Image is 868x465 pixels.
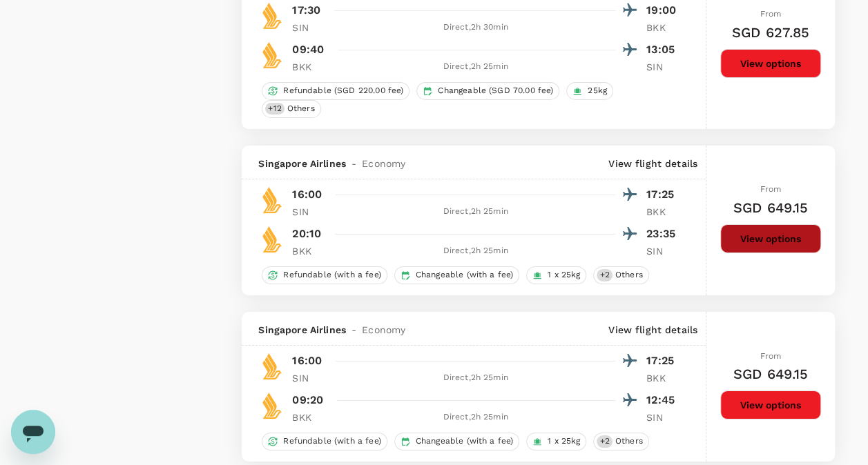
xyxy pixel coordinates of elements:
span: Changeable (with a fee) [410,269,519,281]
p: BKK [292,244,327,258]
span: 25kg [582,85,613,97]
div: 25kg [566,82,613,100]
span: Others [610,269,648,281]
div: Direct , 2h 25min [335,60,616,74]
span: From [760,184,782,194]
p: SIN [292,371,327,385]
p: BKK [646,205,681,219]
div: Changeable (with a fee) [394,433,519,451]
span: + 2 [597,269,612,281]
p: BKK [646,21,681,34]
span: Changeable (SGD 70.00 fee) [432,85,559,97]
span: + 2 [597,435,612,447]
img: SQ [258,2,286,30]
div: 1 x 25kg [526,266,586,284]
span: 1 x 25kg [542,435,586,447]
p: View flight details [608,323,697,337]
p: SIN [646,410,681,424]
div: Direct , 2h 25min [335,410,616,424]
p: BKK [292,410,327,424]
span: Singapore Airlines [258,323,346,337]
img: SQ [258,392,286,419]
p: 20:10 [292,226,321,242]
span: Others [282,103,320,115]
p: 17:30 [292,2,320,19]
span: Others [610,435,648,447]
span: Economy [362,323,405,337]
div: Refundable (with a fee) [262,266,387,284]
span: - [346,157,362,170]
p: SIN [646,60,681,74]
p: 17:25 [646,186,681,203]
h6: SGD 649.15 [733,197,809,219]
h6: SGD 649.15 [733,363,809,385]
button: View options [720,390,821,419]
p: 13:05 [646,41,681,58]
span: Refundable (with a fee) [278,435,386,447]
span: From [760,351,782,361]
div: +2Others [593,266,648,284]
p: SIN [292,205,327,219]
span: + 12 [265,103,284,115]
div: +2Others [593,433,648,451]
button: View options [720,224,821,253]
h6: SGD 627.85 [732,21,810,43]
span: Refundable (with a fee) [278,269,386,281]
p: 16:00 [292,186,322,203]
div: Refundable (with a fee) [262,433,387,451]
img: SQ [258,226,286,253]
p: View flight details [608,157,697,170]
div: Changeable (with a fee) [394,266,519,284]
div: Changeable (SGD 70.00 fee) [416,82,559,100]
p: BKK [646,371,681,385]
div: Direct , 2h 30min [335,21,616,34]
img: SQ [258,353,286,380]
p: 12:45 [646,392,681,408]
div: +12Others [262,100,320,118]
div: 1 x 25kg [526,433,586,451]
p: 19:00 [646,2,681,19]
p: 09:20 [292,392,323,408]
span: Refundable (SGD 220.00 fee) [278,85,409,97]
p: 16:00 [292,353,322,369]
div: Direct , 2h 25min [335,244,616,258]
span: Singapore Airlines [258,157,346,170]
p: SIN [292,21,327,34]
span: 1 x 25kg [542,269,586,281]
span: Changeable (with a fee) [410,435,519,447]
div: Direct , 2h 25min [335,205,616,219]
p: SIN [646,244,681,258]
div: Direct , 2h 25min [335,371,616,385]
p: BKK [292,60,327,74]
p: 17:25 [646,353,681,369]
p: 09:40 [292,41,324,58]
p: 23:35 [646,226,681,242]
div: Refundable (SGD 220.00 fee) [262,82,409,100]
span: - [346,323,362,337]
iframe: Button to launch messaging window [11,410,55,454]
span: Economy [362,157,405,170]
img: SQ [258,186,286,214]
img: SQ [258,41,286,69]
span: From [760,9,782,19]
button: View options [720,49,821,78]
